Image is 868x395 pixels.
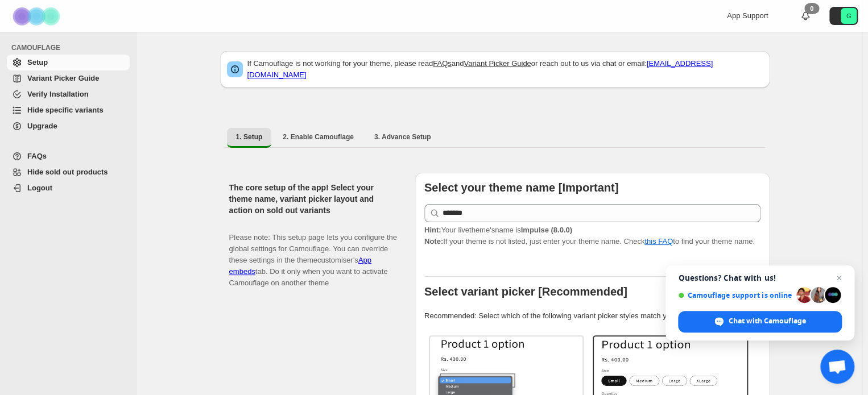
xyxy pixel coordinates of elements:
[9,1,66,32] img: Camouflage
[229,221,397,289] p: Please note: This setup page lets you configure the global settings for Camouflage. You can overr...
[236,132,263,142] span: 1. Setup
[7,118,130,134] a: Upgrade
[27,90,89,98] span: Verify Installation
[729,316,806,326] span: Chat with Camouflage
[7,148,130,164] a: FAQs
[846,13,852,19] text: G
[464,59,531,68] a: Variant Picker Guide
[832,271,846,285] span: Close chat
[678,311,842,332] div: Chat with Camouflage
[800,10,811,22] a: 0
[27,168,108,176] span: Hide sold out products
[678,273,842,282] span: Questions? Chat with us!
[27,122,57,130] span: Upgrade
[7,164,130,180] a: Hide sold out products
[678,291,792,300] span: Camouflage support is online
[27,152,47,160] span: FAQs
[424,226,441,234] strong: Hint:
[424,226,572,234] span: Your live theme's name is
[7,102,130,118] a: Hide specific variants
[247,58,763,81] p: If Camouflage is not working for your theme, please read and or reach out to us via chat or email:
[841,8,857,24] span: Avatar with initials G
[27,106,104,114] span: Hide specific variants
[433,59,452,68] a: FAQs
[520,226,572,234] strong: Impulse (8.0.0)
[374,132,431,142] span: 3. Advance Setup
[829,7,858,25] button: Avatar with initials G
[424,310,760,322] p: Recommended: Select which of the following variant picker styles match your theme.
[424,181,618,194] b: Select your theme name [Important]
[7,55,130,70] a: Setup
[424,224,760,247] p: If your theme is not listed, just enter your theme name. Check to find your theme name.
[820,350,854,384] div: Open chat
[229,182,397,216] h2: The core setup of the app! Select your theme name, variant picker layout and action on sold out v...
[27,184,52,192] span: Logout
[7,180,130,196] a: Logout
[424,237,443,246] strong: Note:
[11,43,131,52] span: CAMOUFLAGE
[283,132,354,142] span: 2. Enable Camouflage
[27,58,48,66] span: Setup
[804,3,819,14] div: 0
[644,237,673,246] a: this FAQ
[727,11,768,20] span: App Support
[7,70,130,86] a: Variant Picker Guide
[424,285,627,298] b: Select variant picker [Recommended]
[27,74,99,82] span: Variant Picker Guide
[7,86,130,102] a: Verify Installation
